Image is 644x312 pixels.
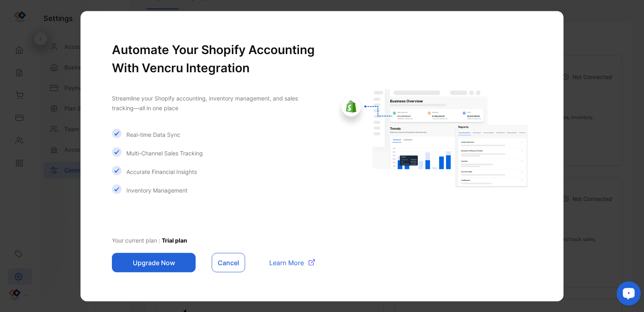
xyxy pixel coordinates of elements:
img: Icon [112,147,122,157]
button: Upgrade Now [112,253,196,272]
p: Inventory Management [126,186,188,195]
p: Real-time Data Sync [126,130,180,139]
p: Accurate Financial Insights [126,168,197,176]
span: Trial plan [162,237,187,243]
button: Cancel [212,253,245,272]
span: Your current plan : [112,237,162,243]
p: Multi-Channel Sales Tracking [126,149,203,157]
img: Icon [112,128,122,138]
span: Learn More [269,258,304,267]
a: Learn More [261,258,315,267]
h1: Automate Your Shopify Accounting With Vencru Integration [112,40,318,77]
img: Shopify Connect gating [334,86,532,190]
img: Icon [112,184,122,194]
span: Streamline your Shopify accounting, inventory management, and sales tracking—all in one place [112,94,298,111]
iframe: LiveChat chat widget [610,278,644,312]
img: Icon [112,165,122,175]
